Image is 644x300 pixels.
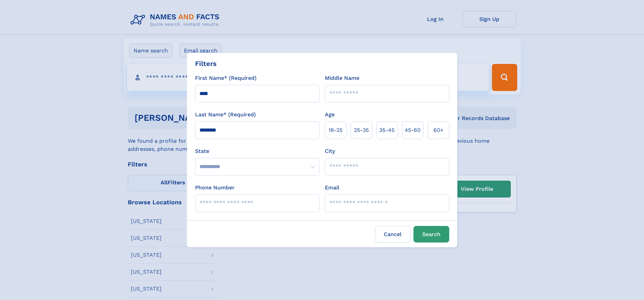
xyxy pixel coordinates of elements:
span: 18‑25 [329,126,342,134]
label: Last Name* (Required) [195,111,256,119]
label: Age [325,111,335,119]
label: Phone Number [195,184,235,192]
label: Email [325,184,339,192]
span: 25‑35 [354,126,369,134]
label: Cancel [375,226,411,243]
label: Middle Name [325,74,359,82]
span: 45‑60 [405,126,421,134]
span: 35‑45 [379,126,395,134]
label: First Name* (Required) [195,74,257,82]
button: Search [413,226,449,243]
div: Filters [195,59,217,69]
span: 60+ [433,126,444,134]
label: State [195,147,319,155]
label: City [325,147,335,155]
